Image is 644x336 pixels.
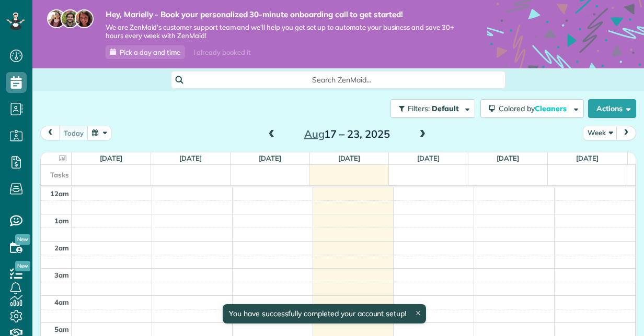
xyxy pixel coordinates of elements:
strong: Hey, Marielly - Book your personalized 30-minute onboarding call to get started! [106,9,456,20]
a: [DATE] [576,154,599,162]
button: Actions [588,99,636,118]
span: New [15,261,30,271]
span: Default [432,104,459,113]
button: Colored byCleaners [480,99,584,118]
div: You have successfully completed your account setup! [223,304,426,323]
h2: 17 – 23, 2025 [282,128,412,140]
button: Week [583,126,617,140]
button: prev [40,126,60,140]
a: [DATE] [497,154,519,162]
span: 3am [54,271,69,279]
button: today [59,126,88,140]
span: Cleaners [535,104,568,113]
span: 12am [50,189,69,198]
span: Filters: [408,104,430,113]
span: We are ZenMaid’s customer support team and we’ll help you get set up to automate your business an... [106,23,456,41]
span: Pick a day and time [120,48,180,56]
span: Colored by [499,104,570,113]
span: 1am [54,217,69,225]
span: 2am [54,244,69,252]
span: 5am [54,325,69,333]
a: Filters: Default [385,99,475,118]
a: [DATE] [338,154,361,162]
img: maria-72a9807cf96188c08ef61303f053569d2e2a8a1cde33d635c8a3ac13582a053d.jpg [47,9,66,28]
button: next [616,126,636,140]
span: 4am [54,298,69,306]
button: Filters: Default [390,99,475,118]
div: I already booked it [187,46,257,59]
img: michelle-19f622bdf1676172e81f8f8fba1fb50e276960ebfe0243fe18214015130c80e4.jpg [75,9,94,28]
span: Aug [304,127,325,140]
a: [DATE] [259,154,281,162]
span: New [15,234,30,245]
a: [DATE] [179,154,202,162]
a: Pick a day and time [106,45,185,59]
a: [DATE] [100,154,122,162]
a: [DATE] [417,154,440,162]
img: jorge-587dff0eeaa6aab1f244e6dc62b8924c3b6ad411094392a53c71c6c4a576187d.jpg [61,9,79,28]
span: Tasks [50,171,69,179]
